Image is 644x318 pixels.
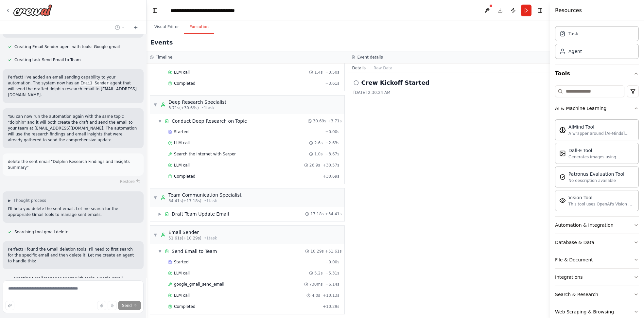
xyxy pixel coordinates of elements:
button: Search & Research [555,286,639,303]
span: LLM call [174,163,190,168]
span: + 30.57s [323,163,339,168]
span: Creating task Send Email to Team [14,57,81,62]
span: • 1 task [204,198,217,203]
span: Completed [174,81,195,86]
div: Email Sender [168,229,217,236]
div: Generates images using OpenAI's Dall-E model. [568,154,635,160]
span: Searching tool gmail delete [14,229,68,235]
button: Upload files [97,301,106,310]
span: + 3.61s [325,81,339,86]
span: Completed [174,304,195,309]
h3: Timeline [156,55,172,60]
button: Raw Data [370,63,396,73]
p: I'll help you delete the sent email. Let me search for the appropriate Gmail tools to manage sent... [8,206,138,218]
h4: Resources [555,7,582,14]
span: + 5.31s [325,271,339,276]
button: Tools [555,64,639,83]
span: + 3.50s [325,70,339,75]
span: 1.4s [314,70,322,75]
div: This tool uses OpenAI's Vision API to describe the contents of an image. [568,202,635,207]
div: No description available [568,178,624,183]
div: Database & Data [555,239,594,246]
div: Team Communication Specialist [168,192,241,198]
button: Details [348,63,370,73]
div: Search & Research [555,291,598,298]
nav: breadcrumb [170,7,244,14]
p: Perfect! I found the Gmail deletion tools. I'll need to first search for the specific email and t... [8,246,138,264]
span: 17.18s [310,211,324,217]
span: LLM call [174,293,190,298]
span: + 51.61s [325,249,342,254]
span: LLM call [174,140,190,146]
div: Dall-E Tool [568,147,635,154]
button: Switch to previous chat [112,24,128,31]
div: Deep Research Specialist [168,99,226,105]
button: ▶Thought process [8,198,46,203]
div: AI & Machine Learning [555,117,639,216]
span: Started [174,259,188,265]
button: AI & Machine Learning [555,100,639,117]
span: + 30.69s [323,174,339,179]
button: Hide right sidebar [535,6,545,15]
span: ▼ [153,195,157,200]
img: Patronusevaltool [559,174,566,180]
button: Start a new chat [131,24,141,31]
button: Execution [184,20,214,34]
span: 10.29s [310,249,324,254]
div: Crew [555,24,639,64]
div: AIMind Tool [568,124,635,130]
span: + 3.71s [327,118,341,124]
span: Search the internet with Serper [174,151,236,157]
span: Conduct Deep Research on Topic [172,118,247,124]
span: Thought process [13,198,46,203]
span: • 1 task [201,105,215,111]
span: Creating Email Manager agent with tools: Google gmail, Google gmail [14,276,138,286]
span: + 0.00s [325,129,339,134]
button: Hide left sidebar [150,6,160,15]
span: google_gmail_send_email [174,282,224,287]
span: + 10.13s [323,293,339,298]
span: ▼ [153,102,157,107]
span: ▶ [158,211,162,217]
span: Send [122,303,132,308]
span: Send Email to Team [172,248,217,255]
span: + 0.00s [325,259,339,265]
span: 26.9s [309,163,320,168]
span: 5.2s [314,271,322,276]
p: delete the sent email "Dolphin Research Findings and Insights Summary" [8,159,138,170]
span: Started [174,129,188,134]
span: + 3.67s [325,151,339,157]
span: + 10.29s [323,304,339,309]
div: Vision Tool [568,194,635,201]
span: 4.0s [312,293,320,298]
span: + 6.14s [325,282,339,287]
span: ▼ [158,249,162,254]
div: Patronus Evaluation Tool [568,171,624,177]
div: A wrapper around [AI-Minds]([URL][DOMAIN_NAME]). Useful for when you need answers to questions fr... [568,131,635,136]
span: LLM call [174,70,190,75]
img: Aimindtool [559,127,566,133]
span: + 2.63s [325,140,339,146]
div: AI & Machine Learning [555,105,606,112]
button: Improve this prompt [5,301,14,310]
button: Automation & Integration [555,217,639,234]
span: 30.69s [313,118,326,124]
button: Click to speak your automation idea [108,301,117,310]
div: File & Document [555,256,593,263]
div: Web Scraping & Browsing [555,309,614,315]
span: LLM call [174,271,190,276]
span: + 34.41s [325,211,342,217]
code: Email Sender [79,80,110,86]
button: Integrations [555,269,639,286]
p: You can now run the automation again with the same topic "dolphin" and it will both create the dr... [8,114,138,143]
img: Dalletool [559,150,566,157]
span: 2.6s [314,140,322,146]
span: ▼ [158,118,162,124]
h2: Events [150,38,173,47]
h3: Event details [357,55,383,60]
span: • 1 task [204,236,217,241]
div: Agent [568,48,582,55]
h2: Crew Kickoff Started [361,78,430,87]
span: 34.41s (+17.18s) [168,198,201,203]
span: Completed [174,174,195,179]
